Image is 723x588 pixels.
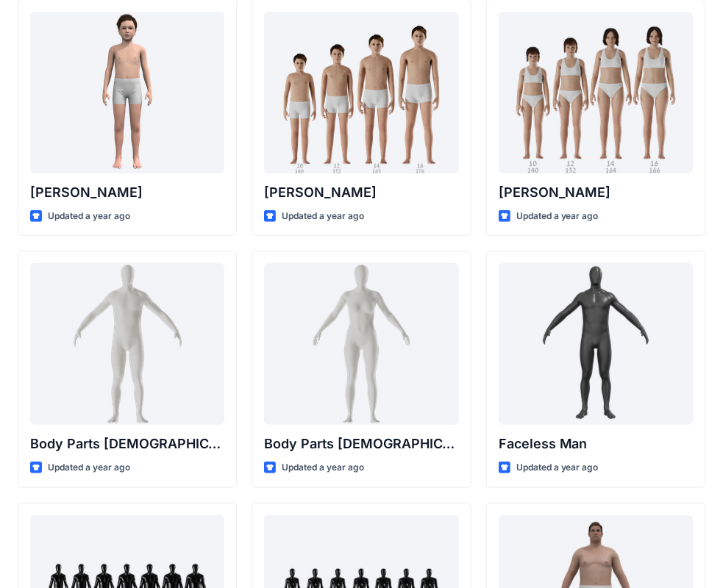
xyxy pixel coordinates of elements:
a: Brenda [499,12,693,173]
p: Updated a year ago [282,209,364,224]
p: [PERSON_NAME] [499,182,693,203]
p: Body Parts [DEMOGRAPHIC_DATA] [30,434,224,454]
p: Updated a year ago [516,209,599,224]
a: Emil [30,12,224,173]
p: Updated a year ago [516,460,599,476]
a: Body Parts Male [30,263,224,425]
p: Body Parts [DEMOGRAPHIC_DATA] [264,434,458,454]
a: Faceless Man [499,263,693,425]
p: Updated a year ago [282,460,364,476]
p: Updated a year ago [48,209,130,224]
a: Brandon [264,12,458,173]
a: Body Parts Female [264,263,458,425]
p: [PERSON_NAME] [264,182,458,203]
p: [PERSON_NAME] [30,182,224,203]
p: Updated a year ago [48,460,130,476]
p: Faceless Man [499,434,693,454]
